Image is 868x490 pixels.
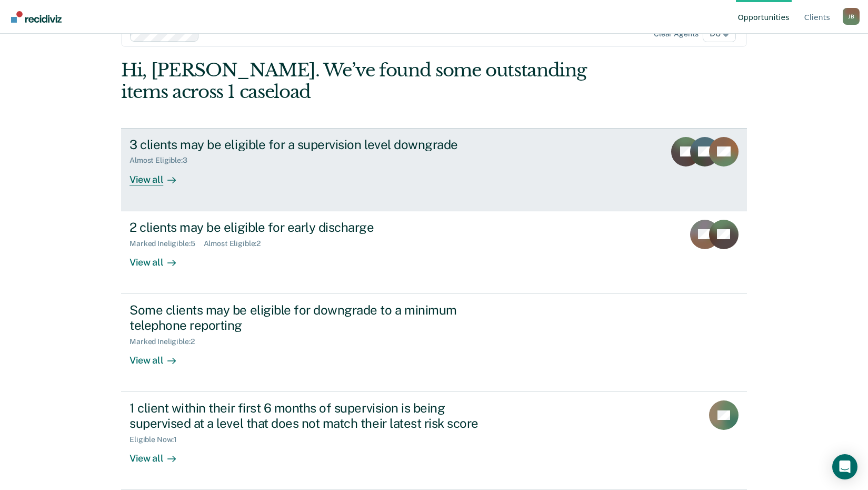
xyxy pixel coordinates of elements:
button: Profile dropdown button [843,8,860,25]
div: Some clients may be eligible for downgrade to a minimum telephone reporting [129,302,499,333]
div: Almost Eligible : 3 [129,156,196,165]
div: View all [129,248,188,268]
div: View all [129,444,188,464]
div: 1 client within their first 6 months of supervision is being supervised at a level that does not ... [129,400,499,431]
div: Open Intercom Messenger [832,454,857,479]
div: Eligible Now : 1 [129,435,185,444]
a: Some clients may be eligible for downgrade to a minimum telephone reportingMarked Ineligible:2Vie... [121,294,747,392]
span: D6 [703,25,736,42]
div: View all [129,346,188,366]
div: 2 clients may be eligible for early discharge [129,220,499,235]
img: Recidiviz [11,11,62,23]
div: View all [129,165,188,185]
div: Hi, [PERSON_NAME]. We’ve found some outstanding items across 1 caseload [121,60,622,103]
a: 3 clients may be eligible for a supervision level downgradeAlmost Eligible:3View all [121,128,747,211]
div: 3 clients may be eligible for a supervision level downgrade [129,137,499,152]
div: Almost Eligible : 2 [204,239,270,248]
div: J B [843,8,860,25]
div: Marked Ineligible : 2 [129,337,203,346]
div: Marked Ineligible : 5 [129,239,203,248]
a: 1 client within their first 6 months of supervision is being supervised at a level that does not ... [121,392,747,490]
a: 2 clients may be eligible for early dischargeMarked Ineligible:5Almost Eligible:2View all [121,211,747,294]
